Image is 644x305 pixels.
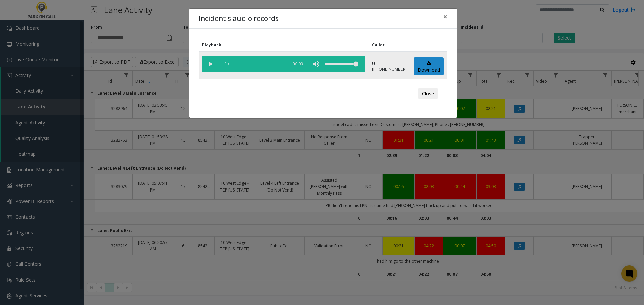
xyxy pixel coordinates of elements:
span: playback speed button [219,56,235,72]
th: Playback [199,38,369,52]
a: Download [414,57,444,76]
th: Caller [369,38,410,52]
button: Close [418,88,438,99]
h4: Incident's audio records [199,13,279,24]
span: × [443,12,447,21]
p: tel:[PHONE_NUMBER] [372,60,407,72]
div: volume level [325,56,358,72]
button: Close [439,9,452,25]
div: scrub bar [239,56,284,72]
